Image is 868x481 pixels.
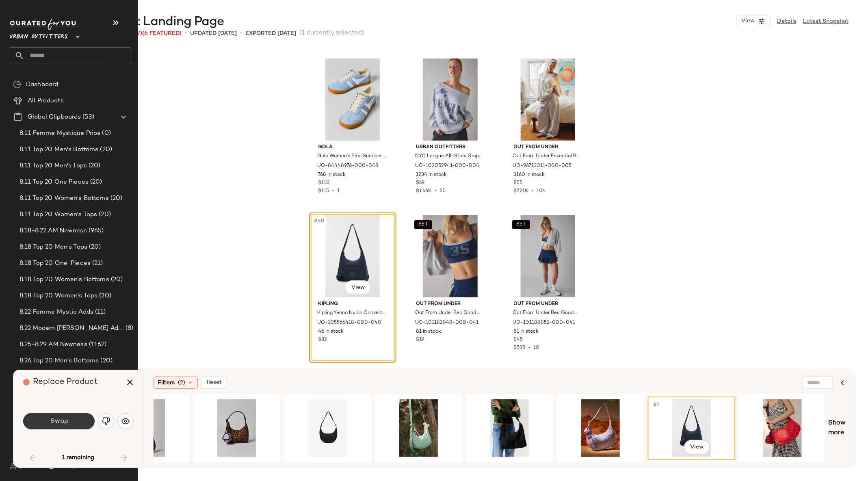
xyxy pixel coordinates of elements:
span: Out From Under Bec Good Game Double Layer Bra Top in Navy, Women's at Urban Outfitters [415,310,484,317]
p: updated [DATE] [190,29,237,38]
img: 101182848_041_b [409,215,491,297]
span: • [329,188,338,194]
span: (20) [97,210,111,219]
span: Reset [206,379,222,386]
span: Out From Under [514,301,582,308]
img: svg%3e [121,417,130,425]
span: 1 [338,188,340,194]
span: 8.11 Top 20 Men's Tops [19,161,87,171]
span: View [690,444,703,451]
span: 10 [534,345,540,351]
img: svg%3e [102,417,110,425]
img: 89539985_407_b [378,399,459,457]
span: All Products [28,96,64,106]
span: Replace Product [33,378,98,386]
a: Latest Snapshot [803,17,849,26]
button: SET [414,220,432,229]
img: 80896871_001_b [469,399,550,457]
img: 105566418_040_m [651,399,732,457]
button: Reset [201,377,227,389]
span: (1162) [87,340,107,349]
span: View [351,284,365,291]
span: Urban Outfitters [10,28,68,42]
span: UO-101182848-000-041 [415,319,478,327]
span: $110 [318,180,330,187]
span: 8.11 Femme Mystique Prios [19,129,101,138]
span: 8.11 Top 20 Men's Bottoms [19,145,99,154]
span: • [240,28,242,38]
span: Urban Outfitters [416,144,485,151]
img: 102052941_004_b [409,58,491,141]
span: 8.18 Top 20 Women's Tops [19,291,97,301]
span: (20) [87,243,101,252]
span: • [529,188,537,194]
img: 96713011_005_b [507,58,589,141]
button: Swap [23,413,95,429]
span: 8.18 Top 20 One-Pieces [19,259,91,268]
button: View [736,15,771,27]
span: (53) [81,113,94,122]
span: Swap [50,418,68,425]
span: (20) [109,194,123,203]
img: 80896822_025_b [196,399,277,457]
span: Out From Under [514,144,582,151]
span: Gola [318,144,387,151]
span: $7.21K [514,188,529,194]
span: 8.11 Top 20 One Pieces [19,178,89,187]
span: • [526,345,534,351]
span: (6 Featured) [142,30,182,37]
span: Out From Under Bec Good Game Pleated Micro Mini Skort in Navy, Women's at Urban Outfitters [513,310,582,317]
span: 8.25-8.29 AM Newness [19,340,87,349]
button: View [345,280,371,295]
span: • [185,28,187,38]
img: cfy_white_logo.C9jOOHJF.svg [10,19,79,30]
span: $45 [514,336,523,344]
span: 3160 in stock [514,171,545,179]
span: $19 [416,336,424,344]
span: $55 [514,180,523,187]
span: (2) [178,379,185,387]
span: Kipling Yenna Nylon Convertible Bag, Women's at Urban Outfitters [318,310,386,317]
span: (0) [101,129,111,138]
span: (1 currently selected) [299,28,364,38]
span: 81 in stock [416,328,441,336]
span: (21) [91,259,103,268]
span: 8.18 Top 20 Men's Tops [19,243,87,252]
span: • [432,188,440,194]
span: View [741,18,755,24]
span: 8.11 Top 20 Women's Tops [19,210,97,219]
span: Out From Under [416,301,485,308]
span: (20) [97,291,111,301]
span: $535 [514,345,526,351]
span: (8) [124,324,133,333]
span: (20) [87,161,101,171]
span: Filters [158,379,175,387]
span: Dashboard [26,80,58,89]
span: Gola Women's Elan Sneaker in Air/White, Women's at Urban Outfitters [318,153,386,160]
img: 105566418_040_m [312,215,394,297]
span: 104 [537,188,546,194]
span: 81 in stock [514,328,539,336]
span: $1.66K [416,188,432,194]
img: 102079514_060_b [742,399,823,457]
span: NYC League All-Stars Graphic Off-The-Shoulder Pullover Top in Grey, Women's at Urban Outfitters [415,153,484,160]
span: Show more [828,418,846,438]
span: 8.26 Top 20 Men's Bottoms [19,356,99,366]
span: (965) [87,226,104,236]
span: $69 [416,180,424,187]
span: Out From Under Essential Barrel Leg Full Length Sweatpant in [PERSON_NAME], Women's at Urban Outf... [513,153,582,160]
span: Global Clipboards [28,113,81,122]
img: svg%3e [13,80,21,89]
span: School Spirit: Landing Page [63,14,224,30]
img: 104040704_001_m [287,399,368,457]
span: 8.22 Modern [PERSON_NAME] Adds [19,324,124,333]
span: 8.22 Femme Mystic Adds [19,308,93,317]
button: View [684,440,710,455]
p: Exported [DATE] [245,29,296,38]
img: 84448976_048_b [312,58,394,141]
span: (11) [93,308,106,317]
span: (20) [89,178,102,187]
img: 101188852_041_b [507,215,589,297]
span: 768 in stock [318,171,346,179]
span: UO-105566418-000-040 [318,319,382,327]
